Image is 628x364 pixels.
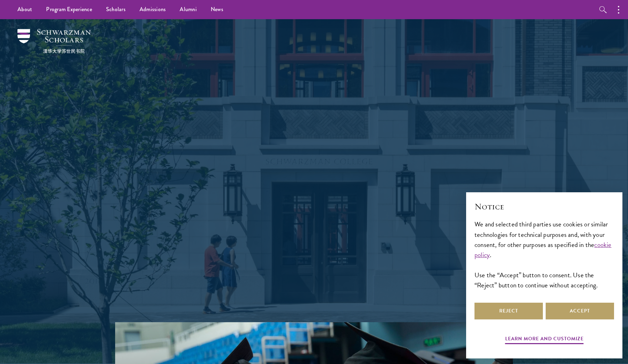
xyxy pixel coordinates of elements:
[474,240,612,260] a: cookie policy
[474,219,614,290] div: We and selected third parties use cookies or similar technologies for technical purposes and, wit...
[474,201,614,212] h2: Notice
[474,303,543,319] button: Reject
[505,334,584,345] button: Learn more and customize
[546,303,614,319] button: Accept
[17,29,91,53] img: Schwarzman Scholars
